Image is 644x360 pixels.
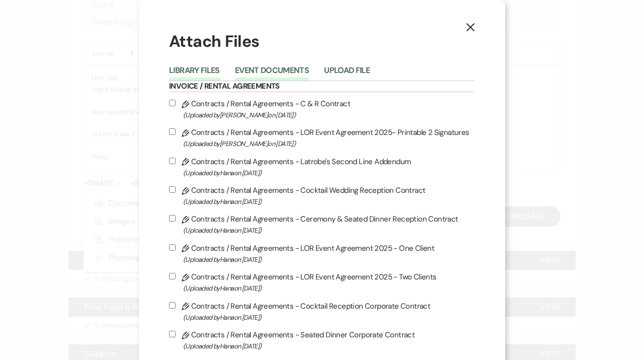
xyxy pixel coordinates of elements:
[169,66,220,81] button: Library Files
[183,312,475,323] span: (Uploaded by Hana on [DATE] )
[169,158,176,164] input: Contracts / Rental Agreements - Latrobe's Second Line Addendum(Uploaded byHanaon [DATE])
[169,244,176,251] input: Contracts / Rental Agreements - LOR Event Agreement 2025 - One Client(Uploaded byHanaon [DATE])
[169,242,475,265] label: Contracts / Rental Agreements - LOR Event Agreement 2025 - One Client
[169,184,475,207] label: Contracts / Rental Agreements - Cocktail Wedding Reception Contract
[169,128,176,135] input: Contracts / Rental Agreements - LOR Event Agreement 2025- Printable 2 Signatures(Uploaded by[PERS...
[169,300,475,323] label: Contracts / Rental Agreements - Cocktail Reception Corporate Contract
[324,66,370,81] button: Upload File
[183,167,475,179] span: (Uploaded by Hana on [DATE] )
[183,138,475,150] span: (Uploaded by [PERSON_NAME] on [DATE] )
[169,328,475,352] label: Contracts / Rental Agreements - Seated Dinner Corporate Contract
[183,282,475,294] span: (Uploaded by Hana on [DATE] )
[169,270,475,294] label: Contracts / Rental Agreements - LOR Event Agreement 2025 - Two Clients
[183,109,475,121] span: (Uploaded by [PERSON_NAME] on [DATE] )
[183,340,475,352] span: (Uploaded by Hana on [DATE] )
[169,302,176,309] input: Contracts / Rental Agreements - Cocktail Reception Corporate Contract(Uploaded byHanaon [DATE])
[169,273,176,279] input: Contracts / Rental Agreements - LOR Event Agreement 2025 - Two Clients(Uploaded byHanaon [DATE])
[169,100,176,106] input: Contracts / Rental Agreements - C & R Contract(Uploaded by[PERSON_NAME]on [DATE])
[183,254,475,265] span: (Uploaded by Hana on [DATE] )
[169,215,176,222] input: Contracts / Rental Agreements - Ceremony & Seated Dinner Reception Contract(Uploaded byHanaon [DA...
[169,212,475,236] label: Contracts / Rental Agreements - Ceremony & Seated Dinner Reception Contract
[169,331,176,337] input: Contracts / Rental Agreements - Seated Dinner Corporate Contract(Uploaded byHanaon [DATE])
[169,97,475,121] label: Contracts / Rental Agreements - C & R Contract
[169,155,475,179] label: Contracts / Rental Agreements - Latrobe's Second Line Addendum
[183,225,475,236] span: (Uploaded by Hana on [DATE] )
[169,186,176,193] input: Contracts / Rental Agreements - Cocktail Wedding Reception Contract(Uploaded byHanaon [DATE])
[235,66,309,81] button: Event Documents
[169,30,475,53] h1: Attach Files
[183,196,475,207] span: (Uploaded by Hana on [DATE] )
[169,126,475,150] label: Contracts / Rental Agreements - LOR Event Agreement 2025- Printable 2 Signatures
[169,81,475,92] h6: Invoice / Rental Agreements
